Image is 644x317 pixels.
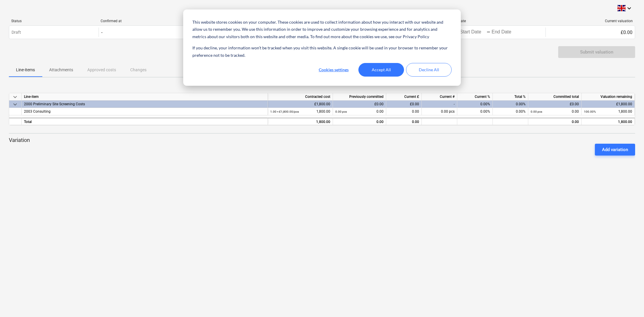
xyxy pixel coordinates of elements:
[545,28,635,37] div: £0.00
[12,93,19,101] span: keyboard_arrow_down
[12,29,21,35] p: Draft
[487,30,490,34] div: -
[386,93,422,101] div: Current £
[335,108,384,115] div: 0.00
[493,93,528,101] div: Total %
[22,118,268,125] div: Total
[584,110,596,113] small: 100.00%
[270,108,330,115] div: 1,800.00
[406,63,452,77] button: Decline All
[493,101,528,108] div: 0.00%
[626,5,633,12] i: keyboard_arrow_down
[101,30,102,35] div: -
[311,63,356,77] button: Cookies settings
[268,101,333,108] div: £1,800.00
[548,19,633,23] div: Current valuation
[457,101,493,108] div: 0.00%
[493,108,528,115] div: 0.00%
[457,93,493,101] div: Current %
[333,93,386,101] div: Previously committed
[490,28,518,36] input: End Date
[582,93,635,101] div: Valuation remaining
[386,118,422,125] div: 0.00
[24,101,265,108] div: 2000 Preliminary Site Screening Costs
[386,108,422,115] div: 0.00
[528,101,582,108] div: £0.00
[528,118,582,125] div: 0.00
[595,144,635,156] button: Add variation
[386,101,422,108] div: £0.00
[268,93,333,101] div: Contracted cost
[528,93,582,101] div: Committed total
[531,108,579,115] div: 0.00
[9,137,635,144] p: Variation
[422,93,457,101] div: Current #
[333,101,386,108] div: £0.00
[602,146,628,153] div: Add variation
[11,19,96,23] div: Status
[192,19,452,41] p: This website stores cookies on your computer. These cookies are used to collect information about...
[192,44,452,59] p: If you decline, your information won’t be tracked when you visit this website. A single cookie wi...
[270,118,330,126] div: 1,800.00
[335,110,347,113] small: 0.00 pcs
[270,110,299,113] small: 1.00 × £1,800.00 / pcs
[582,101,635,108] div: £1,800.00
[22,93,268,101] div: Line-item
[531,110,542,113] small: 0.00 pcs
[422,108,457,115] div: 0.00 pcs
[335,118,384,126] div: 0.00
[584,118,632,126] div: 1,800.00
[457,108,493,115] div: 0.00%
[101,19,185,23] div: Confirmed at
[12,101,19,108] span: keyboard_arrow_down
[183,9,461,86] div: Cookie banner
[459,28,487,36] input: Start Date
[458,19,543,23] div: Date
[24,108,265,115] div: 2003 Consulting
[358,63,404,77] button: Accept All
[422,101,457,108] div: -
[16,67,35,73] p: Line-items
[584,108,632,115] div: 1,800.00
[49,67,73,73] p: Attachments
